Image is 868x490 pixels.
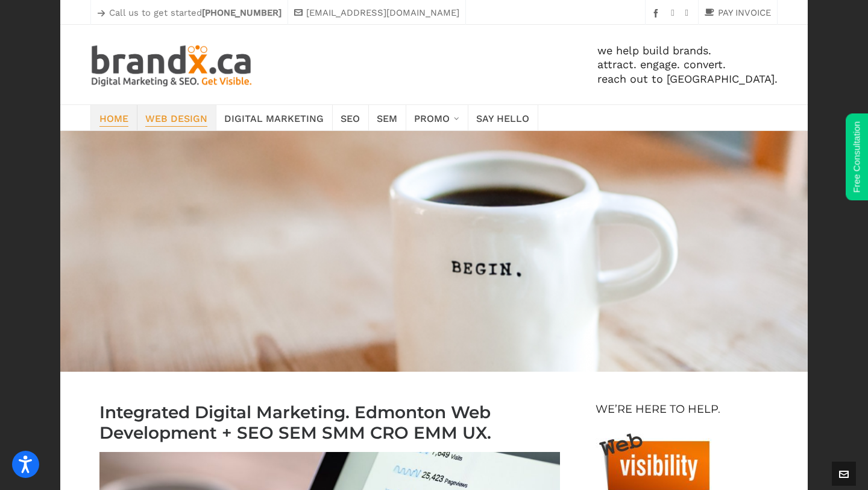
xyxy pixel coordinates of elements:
div: we help build brands. attract. engage. convert. reach out to [GEOGRAPHIC_DATA]. [254,25,778,104]
img: Edmonton SEO. SEM. Web Design. Print. Brandx Digital Marketing & SEO [90,43,254,86]
a: Promo [406,105,468,130]
a: Digital Marketing [216,105,333,130]
strong: [PHONE_NUMBER] [202,7,281,18]
a: [EMAIL_ADDRESS][DOMAIN_NAME] [294,5,459,20]
a: PAY INVOICE [705,5,771,20]
span: Promo [414,109,450,126]
a: facebook [652,8,664,17]
a: Home [90,105,137,130]
a: SEM [368,105,406,130]
span: Web Design [145,109,207,126]
span: Home [99,109,128,126]
h1: Integrated Digital Marketing. Edmonton Web Development + SEO SEM SMM CRO EMM UX. [99,402,560,443]
span: SEM [377,109,397,126]
a: Web Design [137,105,216,130]
h4: We’re Here To Help. [596,402,720,416]
p: Call us to get started [97,5,281,20]
span: SEO [341,109,360,126]
a: SEO [332,105,369,130]
a: twitter [685,8,692,18]
a: instagram [671,8,678,18]
a: Say Hello [468,105,538,130]
span: Say Hello [476,109,529,126]
span: Digital Marketing [224,109,324,126]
